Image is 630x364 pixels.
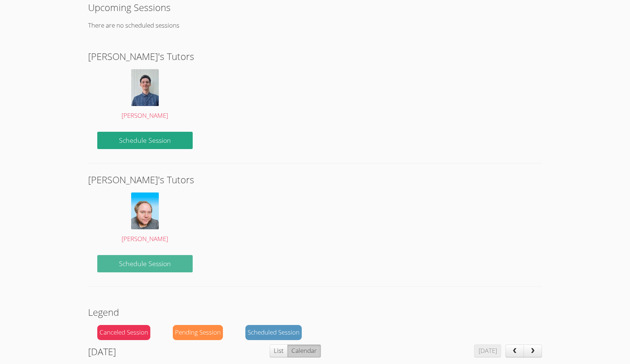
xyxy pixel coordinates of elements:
span: [PERSON_NAME] [122,234,168,243]
a: [PERSON_NAME] [97,192,193,244]
h2: [PERSON_NAME]'s Tutors [88,173,542,187]
a: Schedule Session [97,255,193,272]
h2: [PERSON_NAME]'s Tutors [88,49,542,63]
h2: Upcoming Sessions [88,0,542,14]
div: Canceled Session [97,325,150,340]
button: List [270,344,288,358]
p: There are no scheduled sessions [88,20,542,31]
a: [PERSON_NAME] [97,69,193,121]
img: avatar.png [131,192,159,229]
button: next [524,344,542,358]
span: [PERSON_NAME] [122,111,168,120]
button: [DATE] [474,344,501,358]
button: prev [505,344,524,358]
h2: [DATE] [88,344,116,358]
a: Schedule Session [97,132,193,149]
h2: Legend [88,305,542,319]
div: Scheduled Session [245,325,302,340]
button: Calendar [287,344,321,358]
img: headshot_cropped_lowerRes.jpg [131,69,159,106]
div: Pending Session [173,325,223,340]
